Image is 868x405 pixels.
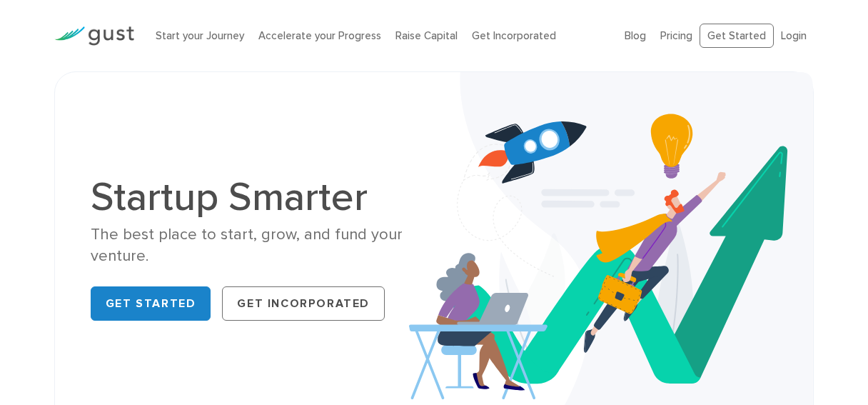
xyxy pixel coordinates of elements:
[91,177,423,217] h1: Startup Smarter
[222,286,385,321] a: Get Incorporated
[91,286,211,321] a: Get Started
[258,29,381,42] a: Accelerate your Progress
[781,29,807,42] a: Login
[395,29,458,42] a: Raise Capital
[91,224,423,266] div: The best place to start, grow, and fund your venture.
[54,26,134,46] img: Gust Logo
[700,24,774,49] a: Get Started
[660,29,692,42] a: Pricing
[472,29,556,42] a: Get Incorporated
[156,29,244,42] a: Start your Journey
[625,29,646,42] a: Blog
